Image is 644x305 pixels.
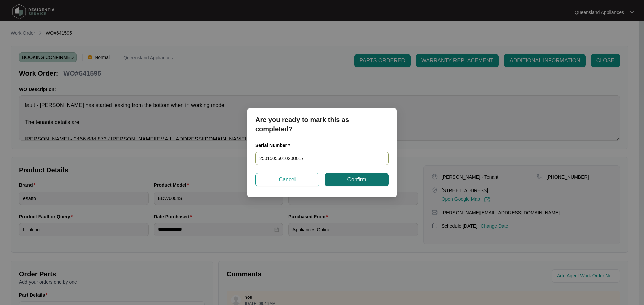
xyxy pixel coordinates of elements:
[255,173,319,186] button: Cancel
[279,176,296,184] span: Cancel
[325,173,389,186] button: Confirm
[255,142,295,149] label: Serial Number *
[347,176,366,184] span: Confirm
[255,115,389,124] p: Are you ready to mark this as
[255,124,389,134] p: completed?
